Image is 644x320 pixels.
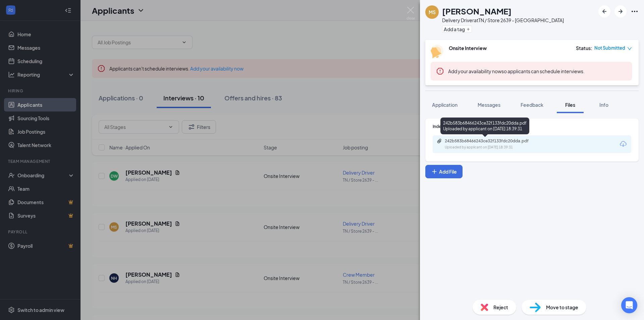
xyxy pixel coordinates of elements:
div: 242b583b68466243ce32f133fdc20dda.pdf Uploaded by applicant on [DATE] 18:39:31 [440,118,529,134]
span: Application [432,102,458,108]
h1: [PERSON_NAME] [442,5,512,17]
svg: Ellipses [631,7,639,15]
svg: Plus [431,168,438,175]
span: Info [599,102,608,108]
span: Files [565,102,575,108]
span: so applicants can schedule interviews. [448,68,585,74]
svg: Paperclip [437,138,442,144]
div: Open Intercom Messenger [621,297,637,313]
div: Status : [576,45,592,51]
svg: Download [619,140,627,148]
div: Uploaded by applicant on [DATE] 18:39:31 [445,145,545,150]
svg: ArrowLeftNew [600,7,608,15]
svg: ArrowRight [616,7,625,15]
span: down [627,46,632,51]
span: Move to stage [546,304,578,311]
button: Add your availability now [448,68,501,75]
span: Reject [493,304,508,311]
div: Delivery Driver at TN / Store 2639 - [GEOGRAPHIC_DATA] [442,17,564,24]
svg: Plus [466,27,470,31]
button: Add FilePlus [425,165,463,178]
b: Onsite Interview [449,45,487,51]
span: Feedback [521,102,543,108]
span: Not Submitted [594,45,625,51]
button: ArrowLeftNew [598,5,610,17]
a: Paperclip242b583b68466243ce32f133fdc20dda.pdfUploaded by applicant on [DATE] 18:39:31 [437,138,545,150]
button: PlusAdd a tag [442,26,472,33]
div: 242b583b68466243ce32f133fdc20dda.pdf [445,138,539,144]
div: MS [429,9,436,15]
button: ArrowRight [614,5,627,17]
div: Indeed Resume [433,124,631,129]
svg: Error [436,67,444,75]
span: Messages [478,102,500,108]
